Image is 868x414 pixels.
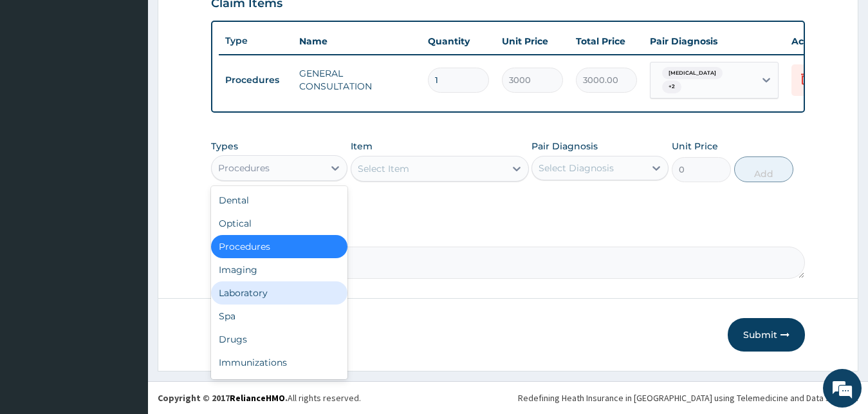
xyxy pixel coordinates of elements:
[219,29,293,53] th: Type
[785,28,849,54] th: Actions
[158,392,288,404] strong: Copyright © 2017 .
[211,281,348,305] div: Laboratory
[211,235,348,258] div: Procedures
[421,28,495,54] th: Quantity
[24,64,52,97] img: d_794563401_company_1708531726252_794563401
[672,140,718,153] label: Unit Price
[293,28,421,54] th: Name
[67,72,216,89] div: Chat with us now
[211,229,806,240] label: Comment
[662,67,723,80] span: [MEDICAL_DATA]
[211,258,348,281] div: Imaging
[662,80,681,93] span: + 2
[211,374,348,397] div: Others
[728,318,805,352] button: Submit
[539,162,614,174] div: Select Diagnosis
[211,141,238,152] label: Types
[218,162,270,174] div: Procedures
[211,305,348,328] div: Spa
[351,140,373,153] label: Item
[211,351,348,374] div: Immunizations
[230,392,285,404] a: RelianceHMO
[211,189,348,212] div: Dental
[531,140,598,153] label: Pair Diagnosis
[643,28,785,54] th: Pair Diagnosis
[358,162,409,175] div: Select Item
[569,28,643,54] th: Total Price
[734,156,793,182] button: Add
[148,381,868,414] footer: All rights reserved.
[211,328,348,351] div: Drugs
[6,277,245,322] textarea: Type your message and hit 'Enter'
[219,68,293,92] td: Procedures
[75,125,178,255] span: We're online!
[293,61,421,99] td: GENERAL CONSULTATION
[211,6,242,37] div: Minimize live chat window
[518,391,858,404] div: Redefining Heath Insurance in [GEOGRAPHIC_DATA] using Telemedicine and Data Science!
[495,28,569,54] th: Unit Price
[211,212,348,235] div: Optical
